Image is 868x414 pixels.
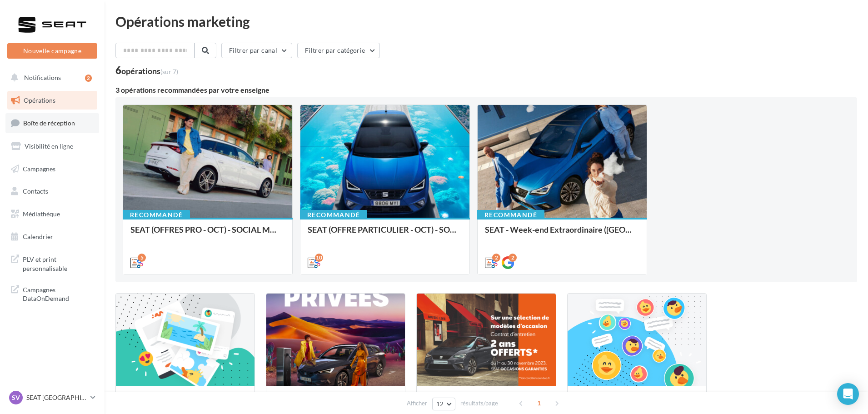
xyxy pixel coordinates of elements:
span: 12 [436,400,444,408]
div: SEAT (OFFRE PARTICULIER - OCT) - SOCIAL MEDIA [308,225,462,243]
span: Médiathèque [23,210,60,218]
span: Campagnes [23,165,55,172]
span: 1 [532,396,546,410]
a: Boîte de réception [5,113,99,133]
a: Campagnes DataOnDemand [5,280,99,307]
a: Campagnes [5,160,99,179]
a: Médiathèque [5,205,99,224]
span: Campagnes DataOnDemand [23,284,94,303]
div: Recommandé [477,210,544,220]
span: (sur 7) [160,68,178,75]
span: Boîte de réception [23,119,75,127]
div: Open Intercom Messenger [837,383,859,405]
span: PLV et print personnalisable [23,253,94,273]
span: Afficher [407,399,427,408]
span: Visibilité en ligne [25,142,73,150]
button: Nouvelle campagne [7,43,97,59]
button: Notifications 2 [5,68,95,87]
button: Filtrer par canal [221,43,292,58]
a: Calendrier [5,227,99,246]
a: Opérations [5,91,99,110]
div: Recommandé [300,210,367,220]
p: SEAT [GEOGRAPHIC_DATA] [26,393,87,402]
div: 2 [509,254,517,262]
span: Opérations [24,96,55,104]
span: Contacts [23,187,48,195]
div: Opérations marketing [115,15,857,28]
div: SEAT - Week-end Extraordinaire ([GEOGRAPHIC_DATA]) - OCTOBRE [485,225,639,243]
div: 10 [315,254,323,262]
div: 2 [492,254,500,262]
a: Contacts [5,182,99,201]
span: Calendrier [23,233,53,240]
span: résultats/page [460,399,498,408]
div: 6 [115,65,178,75]
a: SV SEAT [GEOGRAPHIC_DATA] [7,389,97,406]
div: SEAT (OFFRES PRO - OCT) - SOCIAL MEDIA [130,225,285,243]
div: 5 [138,254,146,262]
a: Visibilité en ligne [5,137,99,156]
span: Notifications [24,74,61,81]
button: 12 [432,398,455,410]
a: PLV et print personnalisable [5,249,99,276]
div: 2 [85,75,92,82]
div: 3 opérations recommandées par votre enseigne [115,86,857,94]
div: opérations [121,67,178,75]
span: SV [12,393,20,402]
button: Filtrer par catégorie [297,43,380,58]
div: Recommandé [123,210,190,220]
